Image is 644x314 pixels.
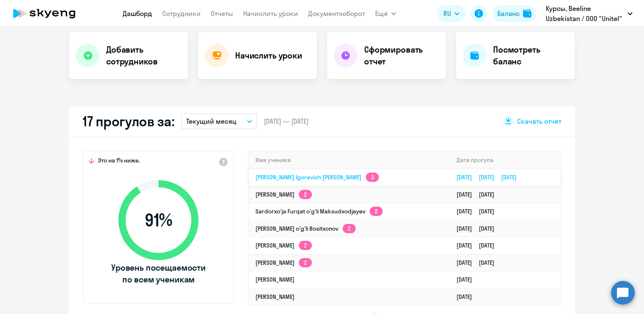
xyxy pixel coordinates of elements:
a: [PERSON_NAME] [255,293,295,301]
a: Дашборд [123,9,152,18]
a: [DATE] [456,293,479,301]
h2: 17 прогулов за: [83,113,174,130]
th: Имя ученика [249,152,450,169]
app-skyeng-badge: 2 [299,241,312,250]
a: [PERSON_NAME] o'g'li Bositxonov2 [255,225,356,232]
span: RU [443,8,451,19]
a: [PERSON_NAME]2 [255,259,312,266]
button: Текущий месяц [181,113,257,129]
a: [DATE][DATE] [456,242,501,249]
span: 91 % [110,210,207,230]
a: [PERSON_NAME]2 [255,191,312,198]
span: Ещё [375,8,388,19]
a: Сотрудники [162,9,201,18]
a: [DATE][DATE] [456,259,501,266]
a: Sardorxo'ja Furqat o'g'li Maksudxodjayev2 [255,208,383,215]
a: [PERSON_NAME]2 [255,242,312,249]
app-skyeng-badge: 2 [299,190,312,199]
th: Дата прогула [450,152,561,169]
app-skyeng-badge: 3 [366,173,379,182]
h4: Посмотреть баланс [493,44,568,67]
a: [DATE][DATE] [456,225,501,232]
a: [PERSON_NAME] [255,276,295,283]
a: [DATE][DATE] [456,208,501,215]
p: Текущий месяц [186,116,236,126]
button: RU [437,5,465,22]
button: Курсы, Beeline Uzbekistan / ООО "Unitel" [542,3,637,24]
a: [DATE][DATE] [456,191,501,198]
button: Балансbalance [492,5,537,22]
a: Отчеты [211,9,233,18]
p: Курсы, Beeline Uzbekistan / ООО "Unitel" [546,3,624,24]
app-skyeng-badge: 2 [343,224,356,233]
a: Документооборот [308,9,365,18]
span: Это на 1% ниже, [98,157,140,167]
app-skyeng-badge: 2 [370,207,383,216]
h4: Добавить сотрудников [106,44,181,67]
app-skyeng-badge: 2 [299,258,312,267]
h4: Начислить уроки [235,50,302,61]
button: Ещё [375,5,396,22]
span: [DATE] — [DATE] [264,117,309,126]
span: Скачать отчет [517,117,561,126]
h4: Сформировать отчет [364,44,439,67]
a: Начислить уроки [243,9,298,18]
a: [DATE][DATE][DATE] [456,173,523,181]
a: [DATE] [456,276,479,283]
a: [PERSON_NAME] Igorevich [PERSON_NAME]3 [255,173,379,181]
span: Уровень посещаемости по всем ученикам [110,262,207,285]
div: Баланс [497,8,520,19]
img: balance [523,9,531,18]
